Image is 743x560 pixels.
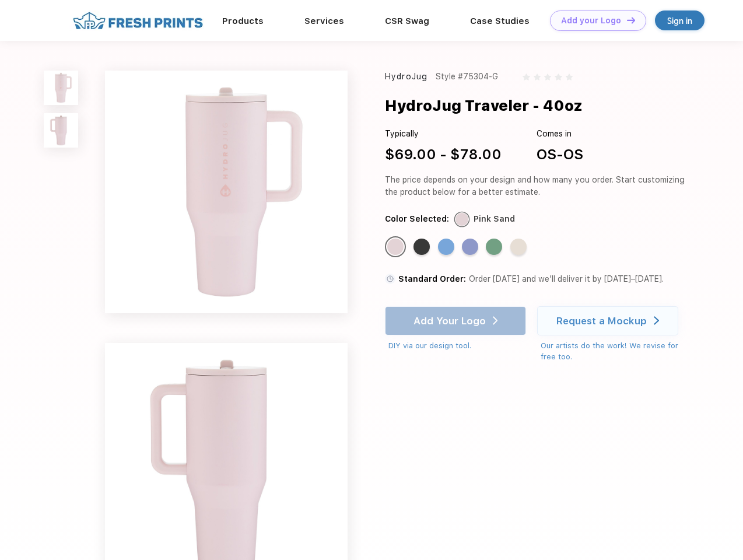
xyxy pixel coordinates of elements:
[556,315,647,327] div: Request a Mockup
[469,274,664,283] span: Order [DATE] and we’ll deliver it by [DATE]–[DATE].
[561,16,621,26] div: Add your Logo
[44,113,78,148] img: func=resize&h=100
[385,128,502,140] div: Typically
[385,94,583,117] div: HydroJug Traveler - 40oz
[44,71,78,105] img: func=resize&h=100
[385,274,395,284] img: standard order
[555,73,562,80] img: gray_star.svg
[385,144,502,165] div: $69.00 - $78.00
[438,239,454,255] div: Riptide
[534,73,541,80] img: gray_star.svg
[541,340,689,363] div: Our artists do the work! We revise for free too.
[398,274,466,283] span: Standard Order:
[510,239,527,255] div: Cream
[667,14,692,27] div: Sign in
[523,73,530,80] img: gray_star.svg
[486,239,502,255] div: Sage
[655,10,705,30] a: Sign in
[544,73,551,80] img: gray_star.svg
[537,128,583,140] div: Comes in
[69,10,206,31] img: fo%20logo%202.webp
[413,239,430,255] div: Black
[222,16,264,26] a: Products
[105,71,348,313] img: func=resize&h=640
[387,239,404,255] div: Pink Sand
[654,316,659,325] img: white arrow
[385,174,689,198] div: The price depends on your design and how many you order. Start customizing the product below for ...
[385,71,427,83] div: HydroJug
[566,73,573,80] img: gray_star.svg
[474,213,515,225] div: Pink Sand
[388,340,526,352] div: DIY via our design tool.
[537,144,583,165] div: OS-OS
[627,17,635,23] img: DT
[436,71,498,83] div: Style #75304-G
[385,213,449,225] div: Color Selected:
[462,239,478,255] div: Peri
